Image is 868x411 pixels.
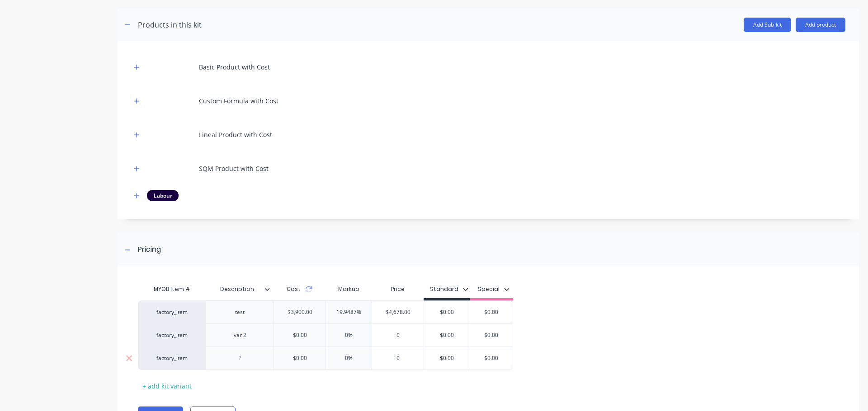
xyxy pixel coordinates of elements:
div: 0% [326,347,372,369]
div: factory_itemtest$3,900.0019.9487%$4,678.00$0.00$0.00 [138,300,513,323]
div: factory_itemvar 2$0.000%0$0.00$0.00 [138,323,513,346]
div: $0.00 [469,324,514,346]
div: Cost [274,280,325,298]
div: Basic Product with Cost [199,62,270,72]
div: factory_item [147,308,197,316]
div: $0.00 [424,347,470,369]
div: var 2 [217,329,263,341]
div: 0 [372,324,424,346]
div: Markup [325,280,372,298]
div: 0% [326,324,372,346]
div: Price [372,280,424,298]
div: $3,900.00 [280,301,320,323]
div: $0.00 [469,347,514,369]
div: Custom Formula with Cost [199,96,278,106]
div: Description [206,278,268,300]
div: $0.00 [424,324,470,346]
button: Standard [425,282,473,296]
div: Description [206,280,274,298]
div: + add kit variant [138,379,196,393]
div: test [217,306,263,318]
div: MYOB Item # [138,280,206,298]
div: 0 [372,347,424,369]
div: Labour [147,190,179,201]
div: Standard [430,285,458,293]
div: Products in this kit [138,19,202,30]
div: $4,678.00 [372,301,424,323]
div: $0.00 [286,347,314,369]
button: Add Sub-kit [744,18,791,32]
div: factory_item [147,354,197,362]
div: Special [478,285,500,293]
button: Add product [796,18,845,32]
div: $0.00 [286,324,314,346]
div: Lineal Product with Cost [199,130,272,139]
div: 19.9487% [326,301,372,323]
div: factory_item$0.000%0$0.00$0.00 [138,346,513,370]
div: SQM Product with Cost [199,164,269,173]
div: Pricing [138,244,161,255]
button: Special [473,282,514,296]
div: factory_item [147,331,197,339]
span: Cost [287,285,301,293]
div: $0.00 [469,301,514,323]
div: $0.00 [424,301,470,323]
